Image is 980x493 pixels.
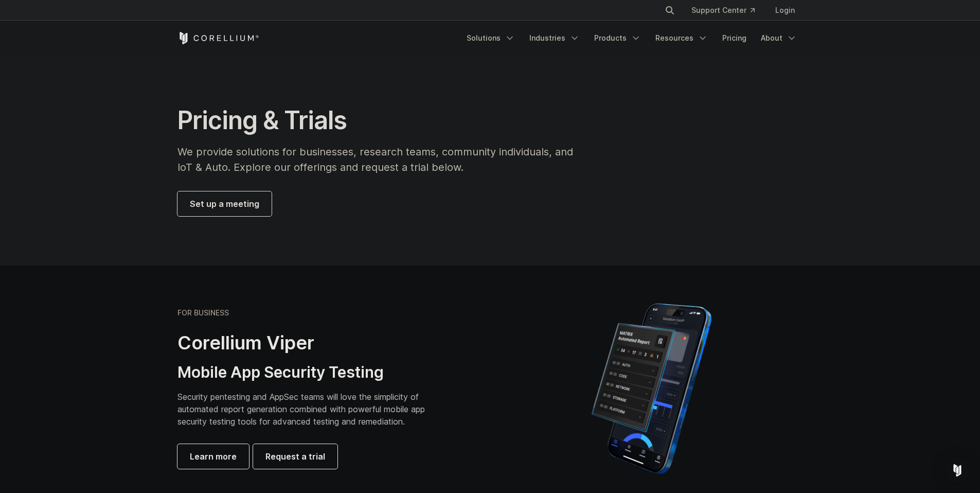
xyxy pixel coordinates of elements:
[460,29,521,47] a: Solutions
[755,29,803,47] a: About
[177,105,587,136] h1: Pricing & Trials
[652,1,803,20] div: Navigation Menu
[190,198,259,210] span: Set up a meeting
[588,29,647,47] a: Products
[177,191,272,216] a: Set up a meeting
[177,32,259,44] a: Corellium Home
[767,1,803,20] a: Login
[177,363,441,382] h3: Mobile App Security Testing
[190,450,237,463] span: Learn more
[460,29,803,47] div: Navigation Menu
[574,298,729,479] img: Corellium MATRIX automated report on iPhone showing app vulnerability test results across securit...
[523,29,586,47] a: Industries
[716,29,753,47] a: Pricing
[661,1,679,20] button: Search
[177,331,441,355] h2: Corellium Viper
[177,144,587,175] p: We provide solutions for businesses, research teams, community individuals, and IoT & Auto. Explo...
[265,450,325,463] span: Request a trial
[177,391,441,428] p: Security pentesting and AppSec teams will love the simplicity of automated report generation comb...
[253,444,337,469] a: Request a trial
[649,29,714,47] a: Resources
[945,458,970,483] div: Open Intercom Messenger
[177,444,249,469] a: Learn more
[177,308,229,318] h6: FOR BUSINESS
[683,1,763,20] a: Support Center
